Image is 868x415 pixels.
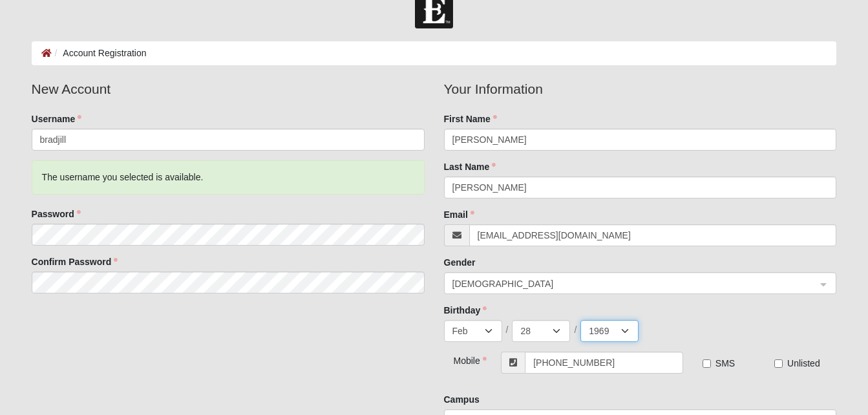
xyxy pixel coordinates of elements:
div: The username you selected is available. [32,160,425,195]
label: Username [32,112,82,125]
label: Birthday [444,304,487,317]
label: First Name [444,112,497,125]
label: Password [32,207,81,220]
span: / [574,323,577,336]
label: Email [444,208,474,221]
div: Mobile [444,352,477,367]
span: Unlisted [787,358,820,368]
label: Last Name [444,160,496,173]
legend: New Account [32,79,425,100]
label: Gender [444,256,476,269]
span: Male [452,277,817,291]
label: Confirm Password [32,255,118,268]
input: SMS [703,359,711,368]
li: Account Registration [52,47,147,60]
span: SMS [715,358,735,368]
legend: Your Information [444,79,837,100]
span: / [506,323,509,336]
input: Unlisted [774,359,783,368]
label: Campus [444,393,480,406]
